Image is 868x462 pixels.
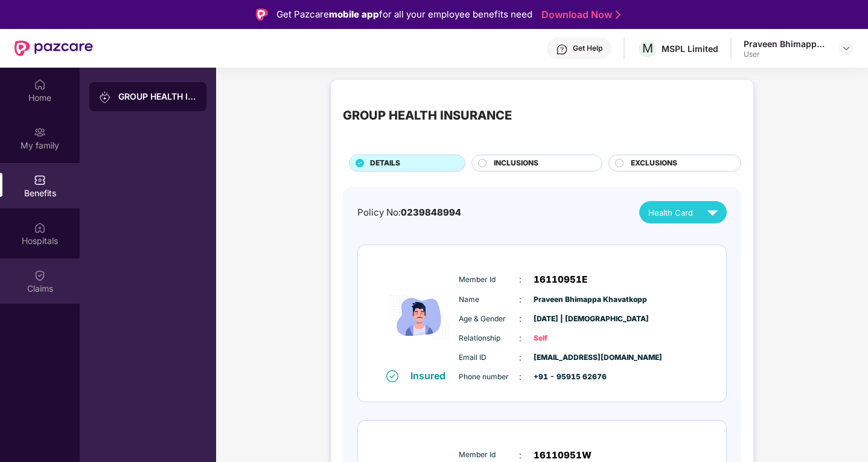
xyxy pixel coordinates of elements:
[459,371,519,383] span: Phone number
[14,40,93,56] img: New Pazcare Logo
[276,7,532,22] div: Get Pazcare for all your employee benefits need
[534,294,594,306] span: Praveen Bhimappa Khavatkopp
[541,8,617,21] a: Download Now
[642,41,653,56] span: M
[841,43,851,53] img: svg+xml;base64,PHN2ZyBpZD0iRHJvcGRvd24tMzJ4MzIiIHhtbG5zPSJodHRwOi8vd3d3LnczLm9yZy8yMDAwL3N2ZyIgd2...
[99,91,111,103] img: svg+xml;base64,PHN2ZyB3aWR0aD0iMjAiIGhlaWdodD0iMjAiIHZpZXdCb3g9IjAgMCAyMCAyMCIgZmlsbD0ibm9uZSIgeG...
[702,202,723,223] img: svg+xml;base64,PHN2ZyB4bWxucz0iaHR0cDovL3d3dy53My5vcmcvMjAwMC9zdmciIHZpZXdCb3g9IjAgMCAyNCAyNCIgd2...
[370,158,400,169] span: DETAILS
[494,158,538,169] span: INCLUSIONS
[744,50,828,59] div: User
[34,79,46,91] img: svg+xml;base64,PHN2ZyBpZD0iSG9tZSIgeG1sbnM9Imh0dHA6Ly93d3cudzMub3JnLzIwMDAvc3ZnIiB3aWR0aD0iMjAiIG...
[519,351,522,364] span: :
[459,352,519,364] span: Email ID
[34,222,46,234] img: svg+xml;base64,PHN2ZyBpZD0iSG9zcGl0YWxzIiB4bWxucz0iaHR0cDovL3d3dy53My5vcmcvMjAwMC9zdmciIHdpZHRoPS...
[459,274,519,286] span: Member Id
[519,293,522,306] span: :
[519,332,522,345] span: :
[556,43,568,56] img: svg+xml;base64,PHN2ZyBpZD0iSGVscC0zMngzMiIgeG1sbnM9Imh0dHA6Ly93d3cudzMub3JnLzIwMDAvc3ZnIiB3aWR0aD...
[534,333,594,344] span: Self
[534,313,594,325] span: [DATE] | [DEMOGRAPHIC_DATA]
[459,294,519,306] span: Name
[459,313,519,325] span: Age & Gender
[648,207,693,219] span: Health Card
[256,8,268,21] img: Logo
[386,370,398,382] img: svg+xml;base64,PHN2ZyB4bWxucz0iaHR0cDovL3d3dy53My5vcmcvMjAwMC9zdmciIHdpZHRoPSIxNiIgaGVpZ2h0PSIxNi...
[34,126,46,138] img: svg+xml;base64,PHN2ZyB3aWR0aD0iMjAiIGhlaWdodD0iMjAiIHZpZXdCb3g9IjAgMCAyMCAyMCIgZmlsbD0ibm9uZSIgeG...
[410,370,453,382] div: Insured
[459,449,519,461] span: Member Id
[118,91,197,103] div: GROUP HEALTH INSURANCE
[534,352,594,364] span: [EMAIL_ADDRESS][DOMAIN_NAME]
[459,333,519,344] span: Relationship
[34,269,46,281] img: svg+xml;base64,PHN2ZyBpZD0iQ2xhaW0iIHhtbG5zPSJodHRwOi8vd3d3LnczLm9yZy8yMDAwL3N2ZyIgd2lkdGg9IjIwIi...
[329,8,379,20] strong: mobile app
[401,207,461,218] span: 0239848994
[662,43,718,54] div: MSPL Limited
[34,174,46,186] img: svg+xml;base64,PHN2ZyBpZD0iQmVuZWZpdHMiIHhtbG5zPSJodHRwOi8vd3d3LnczLm9yZy8yMDAwL3N2ZyIgd2lkdGg9Ij...
[519,273,522,286] span: :
[744,38,828,50] div: Praveen Bhimappa Khavatkopp
[639,201,727,223] button: Health Card
[534,272,587,287] span: 16110951E
[357,205,461,220] div: Policy No:
[383,265,456,369] img: icon
[519,312,522,326] span: :
[519,370,522,383] span: :
[519,449,522,462] span: :
[343,106,512,125] div: GROUP HEALTH INSURANCE
[573,43,602,53] div: Get Help
[534,371,594,383] span: +91 - 95915 62676
[616,8,621,21] img: Stroke
[631,158,677,169] span: EXCLUSIONS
